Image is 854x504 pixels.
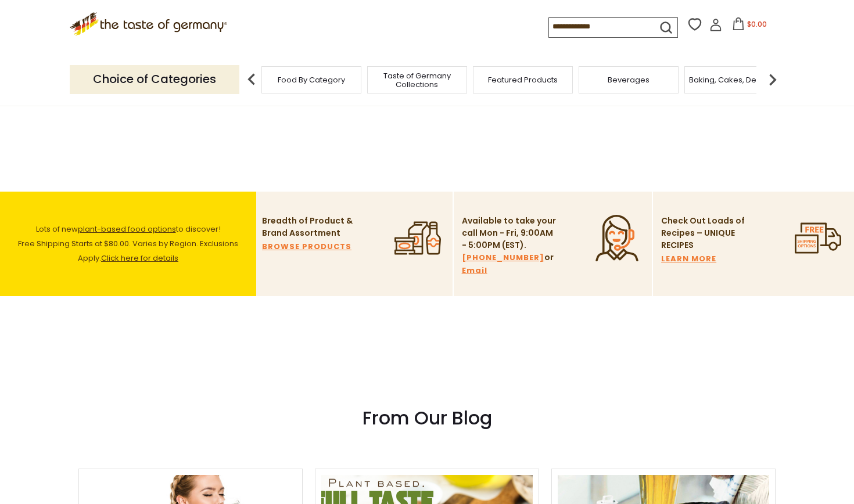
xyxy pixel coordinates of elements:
[608,75,650,84] a: Beverages
[278,75,345,84] a: Food By Category
[488,75,558,84] a: Featured Products
[462,251,544,264] a: [PHONE_NUMBER]
[689,75,779,84] a: Baking, Cakes, Desserts
[747,19,767,29] span: $0.00
[661,215,745,251] p: Check Out Loads of Recipes – UNIQUE RECIPES
[262,215,358,239] p: Breadth of Product & Brand Assortment
[724,17,774,35] button: $0.00
[262,240,351,253] a: BROWSE PRODUCTS
[240,68,263,91] img: previous arrow
[462,215,558,277] p: Available to take your call Mon - Fri, 9:00AM - 5:00PM (EST). or
[101,253,178,264] a: Click here for details
[371,71,464,89] a: Taste of Germany Collections
[70,65,239,93] p: Choice of Categories
[462,264,487,277] a: Email
[761,68,784,91] img: next arrow
[78,406,776,430] h3: From Our Blog
[18,224,238,264] span: Lots of new to discover! Free Shipping Starts at $80.00. Varies by Region. Exclusions Apply.
[78,224,176,235] a: plant-based food options
[661,253,716,265] a: LEARN MORE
